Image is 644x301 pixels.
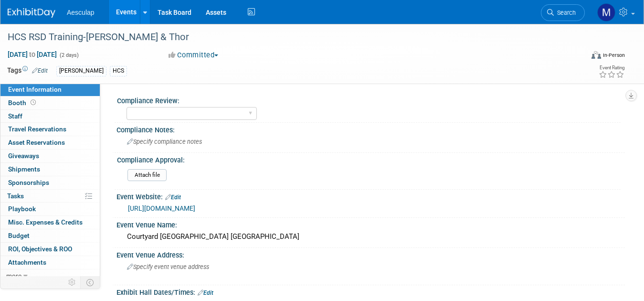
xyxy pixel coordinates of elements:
span: Event Information [8,86,62,93]
a: Tasks [0,190,100,203]
img: ExhibitDay [8,8,55,18]
span: Tasks [7,192,24,200]
span: more [6,272,21,279]
a: [URL][DOMAIN_NAME] [128,204,195,212]
a: Travel Reservations [0,123,100,136]
a: Attachments [0,256,100,269]
a: Sponsorships [0,176,100,189]
a: Booth [0,97,100,109]
span: Booth [8,99,38,107]
div: Event Format [534,50,625,64]
span: Specify compliance notes [127,138,202,145]
span: Aesculap [67,9,95,16]
a: Playbook [0,203,100,215]
td: Tags [7,65,48,76]
span: [DATE] [DATE] [7,50,57,59]
td: Toggle Event Tabs [81,276,100,289]
span: ROI, Objectives & ROO [8,245,72,253]
span: Asset Reservations [8,139,65,146]
span: Giveaways [8,152,39,160]
div: Event Venue Address: [116,248,625,260]
div: Exhibit Hall Dates/Times: [116,285,625,298]
span: Staff [8,112,22,120]
span: Shipments [8,165,40,173]
a: more [0,269,100,282]
img: Maggie Jenkins [597,3,615,21]
td: Personalize Event Tab Strip [64,276,81,289]
a: Budget [0,229,100,242]
a: Staff [0,110,100,123]
button: Committed [165,50,222,60]
a: Edit [165,194,181,201]
img: Format-Inperson.png [591,51,601,59]
span: Sponsorships [8,179,49,186]
a: Edit [32,67,48,74]
a: Asset Reservations [0,136,100,149]
div: In-Person [602,52,625,59]
div: Courtyard [GEOGRAPHIC_DATA] [GEOGRAPHIC_DATA] [124,229,618,244]
a: Shipments [0,163,100,176]
span: Attachments [8,258,46,266]
div: Compliance Notes: [116,123,625,135]
div: HCS RSD Training-[PERSON_NAME] & Thor [4,29,572,46]
span: Specify event venue address [127,263,209,270]
div: Compliance Review: [117,94,621,106]
a: Event Information [0,83,100,96]
span: Playbook [8,205,36,213]
span: Search [554,9,576,16]
span: Misc. Expenses & Credits [8,218,83,226]
div: [PERSON_NAME] [56,66,106,76]
div: Compliance Approval: [117,153,621,165]
div: Event Rating [599,65,624,70]
a: Edit [198,290,213,296]
div: Event Venue Name: [116,218,625,230]
a: ROI, Objectives & ROO [0,243,100,256]
span: Travel Reservations [8,125,66,133]
span: Budget [8,232,30,239]
a: Search [541,4,585,21]
span: to [28,51,37,58]
span: (2 days) [59,52,79,58]
a: Giveaways [0,150,100,162]
a: Misc. Expenses & Credits [0,216,100,229]
span: Booth not reserved yet [29,99,38,106]
div: Event Website: [116,190,625,202]
div: HCS [110,66,127,76]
